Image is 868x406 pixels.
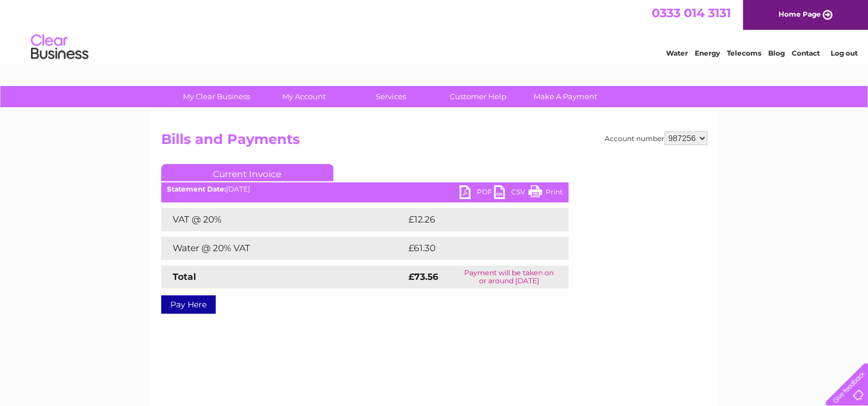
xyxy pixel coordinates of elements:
h2: Bills and Payments [161,131,707,153]
div: [DATE] [161,185,569,193]
td: £12.26 [406,208,544,231]
a: Customer Help [431,86,526,107]
td: Water @ 20% VAT [161,237,406,260]
a: Pay Here [161,295,216,314]
img: logo.png [30,30,89,65]
a: Blog [768,49,785,57]
td: Payment will be taken on or around [DATE] [450,266,569,288]
a: Water [666,49,688,57]
td: VAT @ 20% [161,208,406,231]
a: Contact [792,49,820,57]
a: My Clear Business [169,86,264,107]
div: Account number [605,131,707,145]
a: CSV [494,185,528,202]
a: Make A Payment [518,86,613,107]
td: £61.30 [406,237,544,260]
a: Print [528,185,563,202]
div: Clear Business is a trading name of Verastar Limited (registered in [GEOGRAPHIC_DATA] No. 3667643... [164,6,706,56]
strong: £73.56 [408,271,438,282]
a: 0333 014 3131 [652,6,731,20]
a: Log out [830,49,857,57]
strong: Total [173,271,196,282]
a: My Account [256,86,351,107]
a: Services [344,86,438,107]
a: Energy [695,49,720,57]
a: Telecoms [727,49,761,57]
a: PDF [460,185,494,202]
a: Current Invoice [161,164,333,181]
b: Statement Date: [167,185,226,193]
